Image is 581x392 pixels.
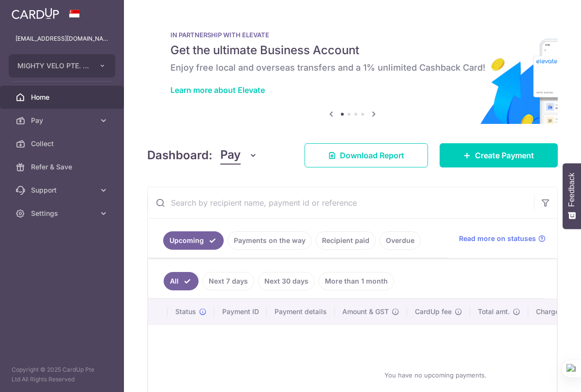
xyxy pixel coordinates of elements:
[15,34,108,44] p: [EMAIL_ADDRESS][DOMAIN_NAME]
[475,150,534,161] span: Create Payment
[148,187,534,218] input: Search by recipient name, payment id or reference
[459,234,546,243] a: Read more on statuses
[147,147,213,164] h4: Dashboard:
[31,185,95,195] span: Support
[170,85,265,95] a: Learn more about Elevate
[563,163,581,229] button: Feedback - Show survey
[440,143,558,167] a: Create Payment
[342,307,389,317] span: Amount & GST
[147,15,558,124] img: Renovation banner
[31,116,95,125] span: Pay
[267,299,335,324] th: Payment details
[220,146,258,165] button: Pay
[163,231,224,250] a: Upcoming
[380,231,421,250] a: Overdue
[567,173,576,207] span: Feedback
[536,307,576,317] span: Charge date
[319,272,394,290] a: More than 1 month
[228,231,312,250] a: Payments on the way
[415,307,452,317] span: CardUp fee
[170,62,535,74] h6: Enjoy free local and overseas transfers and a 1% unlimited Cashback Card!
[220,146,241,165] span: Pay
[31,162,95,172] span: Refer & Save
[202,272,254,290] a: Next 7 days
[478,307,510,317] span: Total amt.
[305,143,428,167] a: Download Report
[214,299,267,324] th: Payment ID
[459,234,536,243] span: Read more on statuses
[164,272,199,290] a: All
[340,150,404,161] span: Download Report
[12,8,59,19] img: CardUp
[258,272,315,290] a: Next 30 days
[31,209,95,218] span: Settings
[9,54,115,77] button: MIGHTY VELO PTE. LTD.
[175,307,196,317] span: Status
[170,31,535,39] p: IN PARTNERSHIP WITH ELEVATE
[17,61,89,71] span: MIGHTY VELO PTE. LTD.
[316,231,376,250] a: Recipient paid
[170,43,535,58] h5: Get the ultimate Business Account
[31,92,95,102] span: Home
[31,139,95,149] span: Collect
